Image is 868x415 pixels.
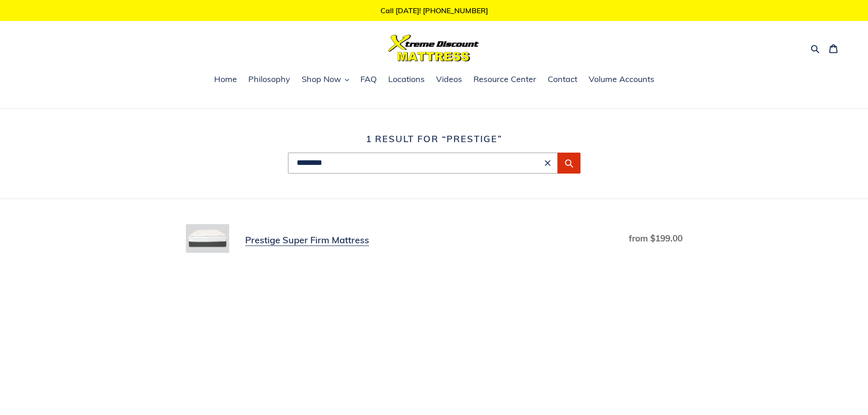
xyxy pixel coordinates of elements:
[469,73,541,87] a: Resource Center
[473,74,536,85] span: Resource Center
[244,73,295,87] a: Philosophy
[214,74,237,85] span: Home
[584,73,659,87] a: Volume Accounts
[558,153,580,174] button: Submit
[288,153,558,174] input: Search
[543,73,582,87] a: Contact
[186,133,683,144] h1: 1 result for “prestige”
[388,35,479,61] img: Xtreme Discount Mattress
[302,74,341,85] span: Shop Now
[356,73,381,87] a: FAQ
[548,74,577,85] span: Contact
[248,74,290,85] span: Philosophy
[186,224,683,256] a: Prestige Super Firm Mattress
[436,74,462,85] span: Videos
[431,73,467,87] a: Videos
[360,74,377,85] span: FAQ
[384,73,429,87] a: Locations
[297,73,354,87] button: Shop Now
[542,158,553,169] button: Clear search term
[589,74,654,85] span: Volume Accounts
[388,74,425,85] span: Locations
[210,73,241,87] a: Home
